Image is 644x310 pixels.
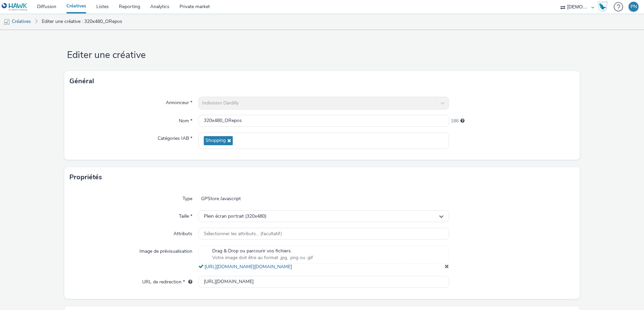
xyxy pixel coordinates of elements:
input: URL de redirection [198,276,449,288]
img: mobile [3,19,10,25]
label: URL de redirection * [139,276,195,285]
a: Editer une créative : 320x480_ORepos [38,13,126,30]
span: 186 [451,118,459,124]
h3: Propriétés [69,172,102,182]
div: 200 caractères maximum [460,118,464,124]
div: PN [631,2,637,12]
label: Attributs [171,228,195,237]
label: Catégories IAB * [155,132,195,142]
label: Image de prévisualisation [137,245,195,255]
label: Type [180,193,195,202]
h1: Editer une créative [64,49,580,62]
span: Shopping [205,138,226,144]
label: Nom * [176,115,195,124]
span: Drag & Drop ou parcourir vos fichiers. [212,248,313,254]
span: Sélectionner les attributs... (facultatif) [204,231,282,237]
img: Hawk Academy [598,1,608,12]
img: undefined Logo [2,3,28,11]
a: [URL][DOMAIN_NAME][DOMAIN_NAME] [204,263,295,270]
span: Votre image doit être au format .jpg, .png ou .gif [212,254,313,261]
a: Hawk Academy [598,1,610,12]
span: GPStore Javascript [198,193,244,205]
label: Annonceur * [163,97,195,106]
label: Taille * [176,210,195,220]
div: L'URL de redirection sera utilisée comme URL de validation avec certains SSP et ce sera l'URL de ... [185,279,192,285]
span: Plein écran portrait (320x480) [204,214,266,219]
input: Nom [198,115,449,127]
h3: Général [69,76,94,86]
